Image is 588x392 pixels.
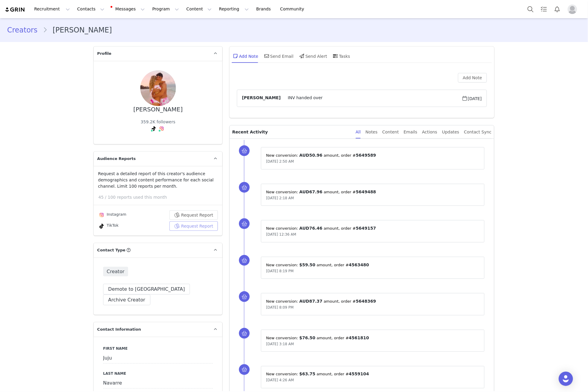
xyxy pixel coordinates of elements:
[31,2,73,16] button: Recruitment
[266,232,296,237] span: [DATE] 12:36 AM
[382,125,399,139] div: Content
[266,371,479,377] p: New conversion: ⁨ ⁩ amount⁨⁩⁨, order #⁨ ⁩⁩
[356,189,376,194] span: 5649488
[97,156,136,162] span: Audience Reports
[242,95,281,102] span: [PERSON_NAME]
[299,299,323,304] span: AUD87.37
[349,335,369,340] span: 4561810
[183,2,215,16] button: Content
[140,70,176,106] img: 5e58c784-3642-4de8-952f-d9448de5835a.jpg
[5,7,26,13] img: grin logo
[232,125,351,139] p: Recent Activity
[299,153,323,158] span: AUD50.96
[266,225,479,231] p: New conversion: ⁨ ⁩ amount⁨⁩⁨, order #⁨ ⁩⁩
[349,262,369,267] span: 4563480
[103,284,190,295] button: Demote to [GEOGRAPHIC_DATA]
[74,2,108,16] button: Contacts
[332,49,350,63] div: Tasks
[7,25,43,35] a: Creators
[422,125,437,139] div: Actions
[568,4,577,14] img: placeholder-profile.jpg
[232,49,258,63] div: Add Note
[216,2,252,16] button: Reporting
[266,189,479,195] p: New conversion: ⁨ ⁩ amount⁨⁩⁨, order #⁨ ⁩⁩
[277,2,311,16] a: Community
[266,298,479,304] p: New conversion: ⁨ ⁩ amount⁨⁩⁨, order #⁨ ⁩⁩
[458,73,487,83] button: Add Note
[149,2,183,16] button: Program
[462,95,482,102] span: [DATE]
[133,106,183,113] div: [PERSON_NAME]
[169,210,218,220] button: Request Report
[299,335,315,340] span: $76.50
[266,342,294,346] span: [DATE] 3:18 AM
[266,196,294,200] span: [DATE] 2:18 AM
[266,305,294,309] span: [DATE] 8:09 PM
[266,152,479,158] p: New conversion: ⁨ ⁩ amount⁨⁩⁨, order #⁨ ⁩⁩
[266,262,479,268] p: New conversion: ⁨ ⁩ amount⁨⁩⁨, order #⁨ ⁩⁩
[299,189,323,194] span: AUD67.96
[103,346,213,351] label: First Name
[356,226,376,231] span: 5649157
[266,378,294,382] span: [DATE] 4:26 AM
[299,372,315,377] span: $63.75
[281,95,462,102] span: INV handed over
[266,335,479,341] p: New conversion: ⁨ ⁩ amount⁨⁩⁨, order #⁨ ⁩⁩
[564,4,583,14] button: Profile
[103,267,128,276] span: Creator
[103,371,213,377] label: Last Name
[97,247,125,253] span: Contact Type
[537,2,551,16] a: Tasks
[263,49,294,63] div: Send Email
[356,153,376,158] span: 5649589
[356,125,361,139] div: All
[299,226,323,231] span: AUD76.46
[169,221,218,231] button: Request Report
[298,49,327,63] div: Send Alert
[253,2,276,16] a: Brands
[98,194,222,200] p: 45 / 100 reports used this month
[464,125,492,139] div: Contact Sync
[159,126,164,131] img: instagram.svg
[349,372,369,377] span: 4559104
[266,159,294,164] span: [DATE] 2:50 AM
[103,295,150,305] button: Archive Creator
[98,171,218,189] p: Request a detailed report of this creator's audience demographics and content performance for eac...
[366,125,378,139] div: Notes
[108,2,148,16] button: Messages
[99,213,104,217] img: instagram.svg
[98,223,119,230] div: TikTok
[356,299,376,304] span: 5648369
[559,372,573,386] div: Open Intercom Messenger
[97,51,111,57] span: Profile
[98,211,126,219] div: Instagram
[299,262,315,267] span: $59.50
[97,326,141,332] span: Contact Information
[442,125,459,139] div: Updates
[266,269,294,273] span: [DATE] 8:19 PM
[141,119,175,125] div: 359.2K followers
[551,2,564,16] button: Notifications
[524,2,537,16] button: Search
[404,125,417,139] div: Emails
